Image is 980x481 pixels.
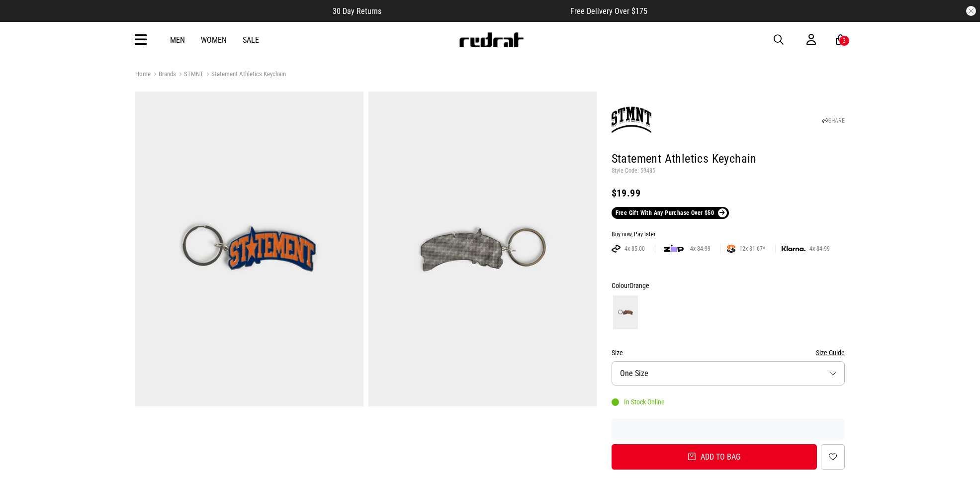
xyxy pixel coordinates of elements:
[170,35,185,45] a: Men
[135,92,363,406] img: Statement Athletics Keychain in Orange
[243,35,259,45] a: Sale
[727,245,735,253] img: SPLITPAY
[612,444,817,470] button: Add to bag
[612,151,845,167] h1: Statement Athletics Keychain
[570,6,647,16] span: Free Delivery Over $175
[612,398,665,406] div: In Stock Online
[816,347,845,359] button: Size Guide
[401,6,550,16] iframe: Customer reviews powered by Trustpilot
[151,70,176,80] a: Brands
[612,424,845,434] iframe: Customer reviews powered by Trustpilot
[836,35,845,45] a: 3
[613,295,638,329] img: Orange
[612,167,845,175] p: Style Code: 59485
[843,37,846,44] div: 3
[612,231,845,239] div: Buy now, Pay later.
[629,282,649,289] span: Orange
[805,245,834,253] span: 4x $4.99
[612,187,845,199] div: $19.99
[612,100,651,140] img: STMNT
[333,6,381,16] span: 30 Day Returns
[201,35,227,45] a: Women
[612,347,845,359] div: Size
[782,246,805,252] img: KLARNA
[612,245,621,253] img: AFTERPAY
[822,117,845,124] a: SHARE
[368,92,597,406] img: Statement Athletics Keychain in Orange
[612,361,845,385] button: One Size
[621,245,649,253] span: 4x $5.00
[176,70,203,80] a: STMNT
[458,32,524,47] img: Redrat logo
[612,280,845,291] div: Colour
[664,244,684,254] img: zip
[735,245,769,253] span: 12x $1.67*
[686,245,714,253] span: 4x $4.99
[612,207,729,219] a: Free Gift With Any Purchase Over $50
[135,70,151,78] a: Home
[620,369,648,378] span: One Size
[203,70,286,80] a: Statement Athletics Keychain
